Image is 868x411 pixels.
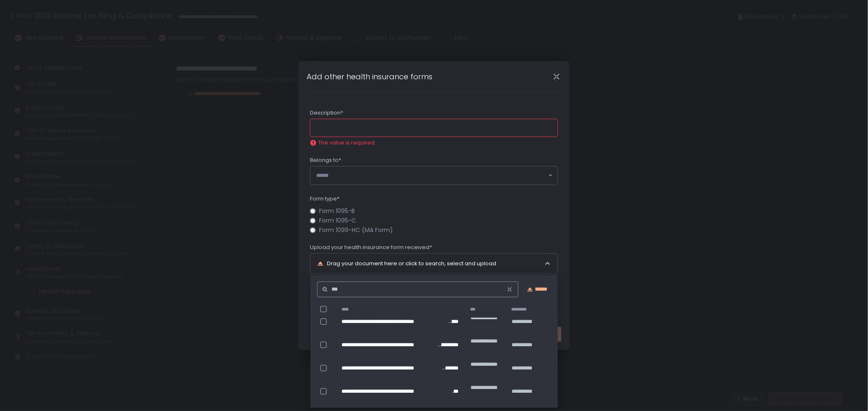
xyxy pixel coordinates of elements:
[316,171,548,180] input: Search for option
[310,228,316,233] input: Form 1099-HC (MA Form)
[319,227,393,233] span: Form 1099-HC (MA Form)
[307,71,432,82] h1: Add other health insurance forms
[543,72,570,81] div: Close
[310,157,341,164] span: Belongs to*
[310,218,316,224] input: Form 1095-C
[310,195,339,203] span: Form type*
[319,218,356,224] span: Form 1095-C
[319,208,355,214] span: Form 1095-B
[310,208,316,214] input: Form 1095-B
[310,109,343,117] span: Description*
[310,166,558,185] div: Search for option
[310,244,432,251] span: Upload your health insurance form received*
[318,139,375,147] span: The value is required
